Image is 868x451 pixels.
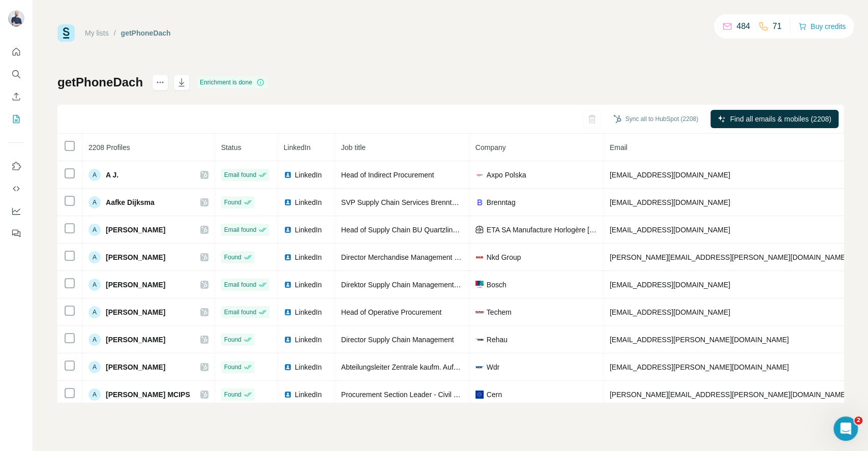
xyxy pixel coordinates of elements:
[284,253,292,261] img: LinkedIn logo
[341,281,564,289] span: Direktor Supply Chain Management (SCND, Transport, FT, Packaging)
[224,225,256,234] span: Email found
[114,28,116,38] li: /
[341,363,536,371] span: Abteilungsleiter Zentrale kaufm. Aufgaben in der HA Finanzen
[284,171,292,179] img: LinkedIn logo
[730,114,831,124] span: Find all emails & mobiles (2208)
[341,253,503,261] span: Director Merchandise Management & Data Science
[106,197,155,207] span: Aafke Dijksma
[610,226,730,234] span: [EMAIL_ADDRESS][DOMAIN_NAME]
[487,197,516,207] span: Brenntag
[475,281,484,289] img: company-logo
[341,171,434,179] span: Head of Indirect Procurement
[295,280,322,290] span: LinkedIn
[106,280,165,290] span: [PERSON_NAME]
[8,224,24,243] button: Feedback
[854,416,862,425] span: 2
[295,362,322,372] span: LinkedIn
[8,87,24,106] button: Enrich CSV
[295,225,322,235] span: LinkedIn
[88,224,101,236] div: A
[88,334,101,346] div: A
[106,307,165,317] span: [PERSON_NAME]
[487,389,502,400] span: Cern
[284,143,311,152] span: LinkedIn
[475,143,506,152] span: Company
[606,111,705,127] button: Sync all to HubSpot (2208)
[88,251,101,263] div: A
[8,179,24,198] button: Use Surfe API
[475,363,484,371] img: company-logo
[224,198,242,207] span: Found
[487,170,526,180] span: Axpo Polska
[610,143,627,152] span: Email
[772,20,782,33] p: 71
[88,196,101,208] div: A
[224,280,256,289] span: Email found
[475,226,484,234] img: company-logo
[487,225,597,235] span: ETA SA Manufacture Horlogère [GEOGRAPHIC_DATA]
[224,363,242,372] span: Found
[284,281,292,289] img: LinkedIn logo
[224,253,242,262] span: Found
[284,308,292,316] img: LinkedIn logo
[88,143,130,152] span: 2208 Profiles
[284,390,292,399] img: LinkedIn logo
[88,361,101,373] div: A
[710,110,839,128] button: Find all emails & mobiles (2208)
[152,74,168,91] button: actions
[610,308,730,316] span: [EMAIL_ADDRESS][DOMAIN_NAME]
[610,253,848,261] span: [PERSON_NAME][EMAIL_ADDRESS][PERSON_NAME][DOMAIN_NAME]
[224,390,242,399] span: Found
[475,336,484,344] img: company-logo
[284,363,292,371] img: LinkedIn logo
[295,335,322,345] span: LinkedIn
[224,170,256,179] span: Email found
[224,308,256,317] span: Email found
[295,170,322,180] span: LinkedIn
[295,252,322,262] span: LinkedIn
[487,335,507,345] span: Rehau
[341,308,442,316] span: Head of Operative Procurement
[106,389,190,400] span: [PERSON_NAME] MCIPS
[341,198,494,206] span: SVP Supply Chain Services Brenntag Essentials
[8,157,24,175] button: Use Surfe on LinkedIn
[610,363,789,371] span: [EMAIL_ADDRESS][PERSON_NAME][DOMAIN_NAME]
[284,336,292,344] img: LinkedIn logo
[88,306,101,318] div: A
[487,252,521,262] span: Nkd Group
[610,390,848,399] span: [PERSON_NAME][EMAIL_ADDRESS][PERSON_NAME][DOMAIN_NAME]
[221,143,242,152] span: Status
[8,43,24,61] button: Quick start
[88,169,101,181] div: A
[106,335,165,345] span: [PERSON_NAME]
[341,390,593,399] span: Procurement Section Leader - Civil Engineering, FCC Co-ordination & Outreach
[88,279,101,291] div: A
[121,28,171,38] div: getPhoneDach
[295,307,322,317] span: LinkedIn
[610,198,730,206] span: [EMAIL_ADDRESS][DOMAIN_NAME]
[475,253,484,261] img: company-logo
[487,280,506,290] span: Bosch
[475,171,484,179] img: company-logo
[475,198,484,206] img: company-logo
[284,226,292,234] img: LinkedIn logo
[833,416,858,441] iframe: Intercom live chat
[295,389,322,400] span: LinkedIn
[475,390,484,399] img: company-logo
[475,308,484,316] img: company-logo
[88,388,101,401] div: A
[106,252,165,262] span: [PERSON_NAME]
[341,226,500,234] span: Head of Supply Chain BU Quartzline & Connected
[798,19,846,34] button: Buy credits
[487,307,512,317] span: Techem
[57,74,143,91] h1: getPhoneDach
[610,336,789,344] span: [EMAIL_ADDRESS][PERSON_NAME][DOMAIN_NAME]
[197,76,267,88] div: Enrichment is done
[487,362,500,372] span: Wdr
[341,143,366,152] span: Job title
[8,110,24,128] button: My lists
[8,65,24,83] button: Search
[224,335,242,344] span: Found
[610,171,730,179] span: [EMAIL_ADDRESS][DOMAIN_NAME]
[106,362,165,372] span: [PERSON_NAME]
